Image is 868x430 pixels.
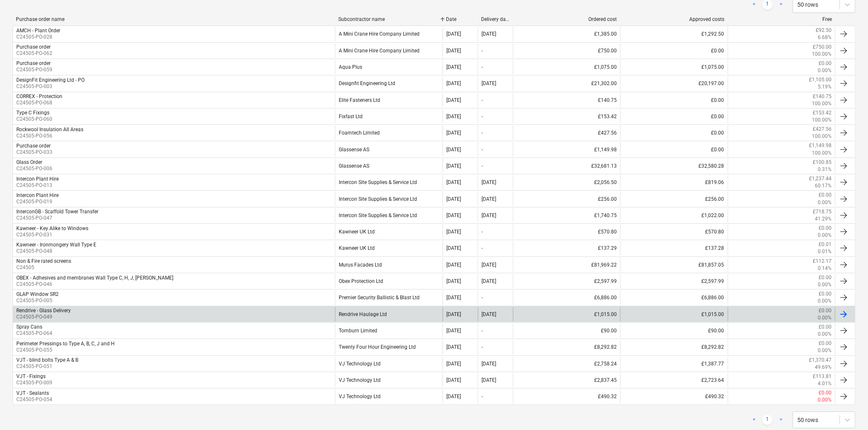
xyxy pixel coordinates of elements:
[813,258,832,265] p: £112.17
[815,364,832,371] p: 49.69%
[446,344,461,350] div: [DATE]
[482,114,483,119] div: -
[809,357,832,364] p: £1,370.47
[513,258,620,272] div: £81,969.22
[513,307,620,321] div: £1,015.00
[446,229,461,235] div: [DATE]
[335,44,442,58] div: A Mini Crane Hire Company Limited
[620,373,727,387] div: £2,723.64
[335,159,442,173] div: Glassense AS
[16,248,96,255] p: C24505-PO-048
[620,175,727,189] div: £819.06
[812,51,832,58] p: 100.00%
[513,373,620,387] div: £2,837.45
[16,373,46,379] div: VJT - Fixings
[620,27,727,41] div: £1,292.50
[16,275,173,281] div: OBEX - Adhesives and membranes Wall Type C, H, J, [PERSON_NAME]
[513,159,620,173] div: £32,681.13
[482,394,483,399] div: -
[818,380,832,387] p: 4.01%
[813,159,832,166] p: £100.85
[335,258,442,272] div: Murus Facades Ltd
[16,330,52,337] p: C24505-PO-064
[16,28,60,34] div: AMCH - Plant Order
[16,132,83,140] p: C24505-PO-056
[482,344,483,350] div: -
[482,80,496,86] div: [DATE]
[620,159,727,173] div: £32,580.28
[620,340,727,354] div: £8,292.82
[16,116,52,123] p: C24505-PO-060
[812,150,832,157] p: 100.00%
[482,278,496,284] div: [DATE]
[482,377,496,383] div: [DATE]
[335,307,442,321] div: Rendrive Haulage Ltd
[16,60,51,66] div: Purchase order
[446,64,461,70] div: [DATE]
[819,324,832,331] p: £0.00
[16,291,59,297] div: GLAP Window SR2
[446,245,461,251] div: [DATE]
[446,31,461,37] div: [DATE]
[815,182,832,189] p: 60.17%
[16,363,78,370] p: C24505-PO-051
[482,295,483,300] div: -
[620,93,727,107] div: £0.00
[482,48,483,54] div: -
[482,245,483,251] div: -
[16,93,62,99] div: CORREX - Protection
[620,44,727,58] div: £0.00
[481,16,510,22] div: Delivery date
[749,415,759,425] a: Previous page
[620,126,727,140] div: £0.00
[482,179,496,185] div: [DATE]
[813,93,832,100] p: £140.75
[335,126,442,140] div: Foamtech Limited
[16,324,42,330] div: Spray Cans
[16,198,59,205] p: C24505-PO-019
[513,290,620,305] div: £6,886.00
[335,340,442,354] div: Twenty Four Hour Engineering Ltd
[16,215,98,222] p: C24505-PO-047
[818,396,832,404] p: 0.00%
[446,48,461,54] div: [DATE]
[482,31,496,37] div: [DATE]
[16,308,71,313] div: Rendrive - Glass Delivery
[809,76,832,83] p: £1,105.00
[335,241,442,255] div: Kawneer UK Ltd
[335,93,442,107] div: Elite Fasteners Ltd
[482,311,496,317] div: [DATE]
[335,274,442,288] div: Obex Protection Ltd
[335,175,442,189] div: Intercon Site Supplies & Service Ltd
[16,16,332,22] div: Purchase order name
[620,324,727,338] div: £90.00
[335,324,442,338] div: Tomburn Limited
[16,281,173,288] p: C24505-PO-046
[482,229,483,235] div: -
[446,212,461,218] div: [DATE]
[446,328,461,334] div: [DATE]
[16,77,85,83] div: DesignFit Engineering Ltd - PO
[819,192,832,199] p: £0.00
[818,314,832,321] p: 0.00%
[335,76,442,91] div: Designfit Engineering Ltd
[16,225,88,231] div: Kawneer - Key Alike to Windows
[335,290,442,305] div: Premier Security Ballistic & Blast Ltd
[446,163,461,169] div: [DATE]
[809,142,832,149] p: £1,149.98
[731,16,832,22] div: Free
[620,208,727,223] div: £1,022.00
[620,389,727,404] div: £490.32
[338,16,439,22] div: Subcontractor name
[513,44,620,58] div: £750.00
[446,147,461,153] div: [DATE]
[446,394,461,399] div: [DATE]
[513,241,620,255] div: £137.29
[446,179,461,185] div: [DATE]
[812,133,832,140] p: 100.00%
[335,192,442,206] div: Intercon Site Supplies & Service Ltd
[16,143,51,149] div: Purchase order
[819,389,832,396] p: £0.00
[16,313,71,321] p: C24505-PO-049
[513,60,620,74] div: £1,075.00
